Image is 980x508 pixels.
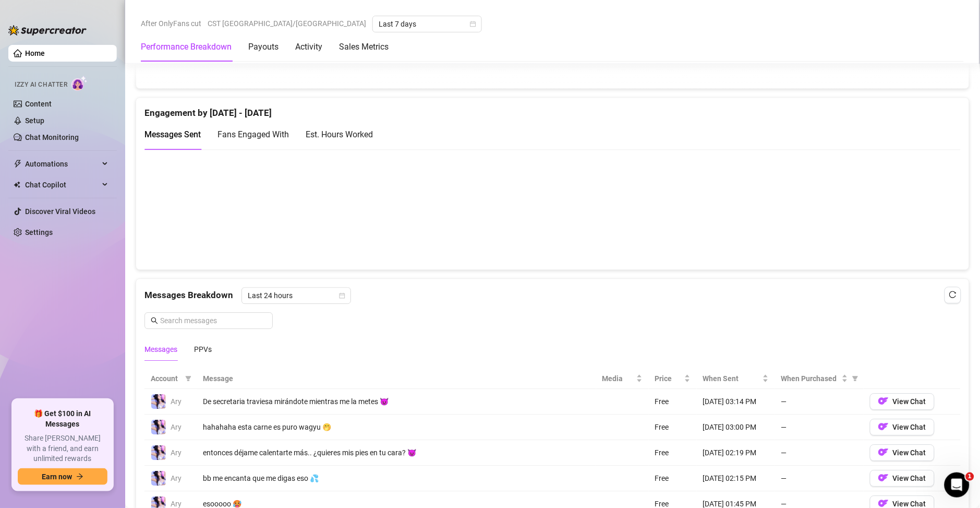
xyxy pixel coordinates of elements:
[697,466,775,491] td: [DATE] 02:15 PM
[203,421,590,433] div: hahahaha esta carne es puro wagyu 🤭
[878,447,889,457] img: OF
[949,291,957,298] span: reload
[18,433,107,464] span: Share [PERSON_NAME] with a friend, and earn unlimited rewards
[76,473,83,480] span: arrow-right
[339,41,389,53] div: Sales Metrics
[25,49,45,57] a: Home
[144,287,961,304] div: Messages Breakdown
[893,500,926,508] span: View Chat
[379,16,476,32] span: Last 7 days
[870,476,935,485] a: OFView Chat
[870,399,935,408] a: OFView Chat
[697,440,775,466] td: [DATE] 02:19 PM
[197,369,596,389] th: Message
[966,472,974,481] span: 1
[144,344,177,355] div: Messages
[144,129,201,139] span: Messages Sent
[781,373,840,384] span: When Purchased
[171,474,182,482] span: Ary
[870,444,935,461] button: OFView Chat
[25,133,79,141] a: Chat Monitoring
[697,415,775,440] td: [DATE] 03:00 PM
[775,415,864,440] td: —
[25,176,99,193] span: Chat Copilot
[171,500,182,508] span: Ary
[14,160,22,168] span: thunderbolt
[878,396,889,406] img: OF
[893,423,926,431] span: View Chat
[151,317,158,324] span: search
[203,396,590,407] div: De secretaria traviesa mirándote mientras me la metes 😈
[151,394,166,409] img: Ary
[893,397,926,406] span: View Chat
[203,447,590,458] div: entonces déjame calentarte más.. ¿quieres mis pies en tu cara? 😈
[151,445,166,460] img: Ary
[703,373,760,384] span: When Sent
[870,393,935,410] button: OFView Chat
[893,474,926,482] span: View Chat
[15,80,67,90] span: Izzy AI Chatter
[160,315,267,326] input: Search messages
[697,389,775,415] td: [DATE] 03:14 PM
[25,116,44,125] a: Setup
[852,375,858,382] span: filter
[25,207,95,216] a: Discover Viral Videos
[8,25,87,36] img: logo-BBDzfeDw.svg
[649,369,697,389] th: Price
[151,373,181,384] span: Account
[18,468,107,485] button: Earn nowarrow-right
[602,373,634,384] span: Media
[775,440,864,466] td: —
[870,470,935,487] button: OFView Chat
[339,292,345,299] span: calendar
[183,371,193,386] span: filter
[194,344,212,355] div: PPVs
[295,41,322,53] div: Activity
[850,371,861,386] span: filter
[25,100,52,108] a: Content
[596,369,649,389] th: Media
[141,16,201,31] span: After OnlyFans cut
[649,415,697,440] td: Free
[185,375,191,382] span: filter
[71,76,88,91] img: AI Chatter
[171,448,182,457] span: Ary
[14,181,20,188] img: Chat Copilot
[151,471,166,486] img: Ary
[171,397,182,406] span: Ary
[870,425,935,433] a: OFView Chat
[775,389,864,415] td: —
[893,448,926,457] span: View Chat
[203,472,590,484] div: bb me encanta que me digas eso 💦
[171,423,182,431] span: Ary
[25,156,99,172] span: Automations
[649,466,697,491] td: Free
[775,466,864,491] td: —
[697,369,775,389] th: When Sent
[18,409,107,429] span: 🎁 Get $100 in AI Messages
[870,451,935,459] a: OFView Chat
[306,128,373,141] div: Est. Hours Worked
[248,288,345,303] span: Last 24 hours
[144,98,961,120] div: Engagement by [DATE] - [DATE]
[649,389,697,415] td: Free
[945,472,970,498] iframe: Intercom live chat
[470,21,476,27] span: calendar
[208,16,366,31] span: CST [GEOGRAPHIC_DATA]/[GEOGRAPHIC_DATA]
[870,419,935,435] button: OFView Chat
[25,228,53,237] a: Settings
[141,41,232,53] div: Performance Breakdown
[775,369,864,389] th: When Purchased
[42,472,72,481] span: Earn now
[248,41,279,53] div: Payouts
[878,421,889,432] img: OF
[217,129,289,139] span: Fans Engaged With
[649,440,697,466] td: Free
[151,420,166,434] img: Ary
[655,373,682,384] span: Price
[878,472,889,483] img: OF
